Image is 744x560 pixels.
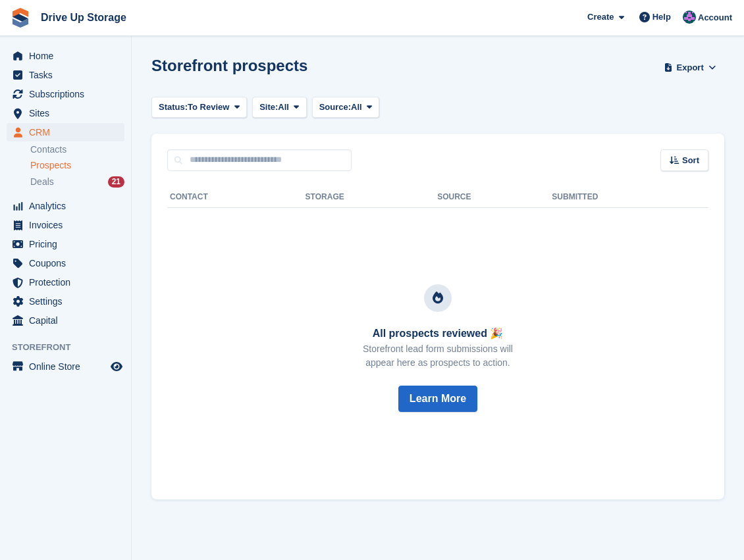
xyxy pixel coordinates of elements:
a: Drive Up Storage [36,7,132,28]
span: Source: [319,101,351,114]
h3: All prospects reviewed 🎉 [363,328,513,340]
button: Status: To Review [151,97,247,118]
a: menu [7,357,124,376]
h1: Storefront prospects [151,57,307,74]
span: Account [698,11,732,24]
button: Source: All [312,97,380,118]
span: Create [587,11,614,24]
a: menu [7,85,124,103]
span: Sites [29,104,108,122]
a: menu [7,235,124,253]
span: Protection [29,273,108,292]
span: Deals [30,176,54,188]
span: Storefront [12,341,131,354]
button: Site: All [252,97,307,118]
a: menu [7,292,124,311]
button: Export [661,57,719,78]
a: menu [7,311,124,330]
span: Home [29,47,108,65]
span: Subscriptions [29,85,108,103]
span: To Review [188,101,229,114]
span: Settings [29,292,108,311]
th: Source [437,187,552,208]
span: Capital [29,311,108,330]
a: Prospects [30,159,124,172]
span: CRM [29,123,108,141]
span: Invoices [29,216,108,234]
a: menu [7,254,124,272]
a: menu [7,104,124,122]
span: Tasks [29,66,108,84]
a: menu [7,123,124,141]
th: Contact [167,187,306,208]
span: All [351,101,362,114]
a: menu [7,66,124,84]
span: Status: [159,101,188,114]
span: Pricing [29,235,108,253]
img: Andy [683,11,696,24]
button: Learn More [398,386,477,412]
a: Preview store [109,359,124,374]
a: Deals 21 [30,175,124,189]
span: Analytics [29,197,108,215]
span: Export [677,61,704,74]
a: menu [7,47,124,65]
span: Help [652,11,671,24]
span: Coupons [29,254,108,272]
a: Contacts [30,143,124,156]
img: stora-icon-8386f47178a22dfd0bd8f6a31ec36ba5ce8667c1dd55bd0f319d3a0aa187defe.svg [11,8,30,28]
span: Prospects [30,159,71,172]
a: menu [7,273,124,292]
a: menu [7,216,124,234]
span: Online Store [29,357,108,376]
span: Sort [682,154,699,167]
span: All [278,101,289,114]
th: Storage [306,187,438,208]
p: Storefront lead form submissions will appear here as prospects to action. [363,342,513,370]
span: Site: [259,101,278,114]
th: Submitted [552,187,708,208]
div: 21 [108,176,124,188]
a: menu [7,197,124,215]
